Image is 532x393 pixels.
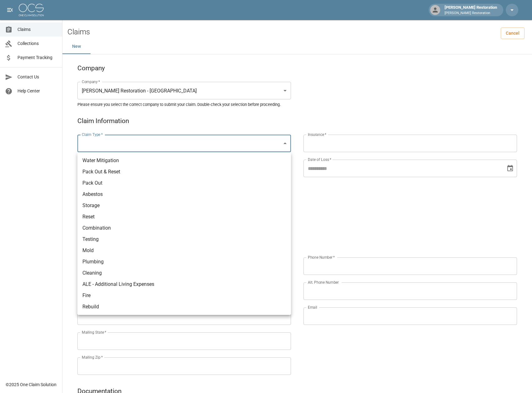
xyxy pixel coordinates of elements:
li: Fire [77,290,291,301]
li: Pack Out [77,177,291,189]
li: Reset [77,211,291,222]
li: Plumbing [77,256,291,267]
li: Cleaning [77,267,291,279]
li: Rebuild [77,301,291,312]
li: ALE - Additional Living Expenses [77,279,291,290]
li: Mold [77,245,291,256]
li: Water Mitigation [77,155,291,166]
li: Combination [77,222,291,234]
li: Pack Out & Reset [77,166,291,177]
li: Asbestos [77,189,291,200]
li: Storage [77,200,291,211]
li: Testing [77,234,291,245]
